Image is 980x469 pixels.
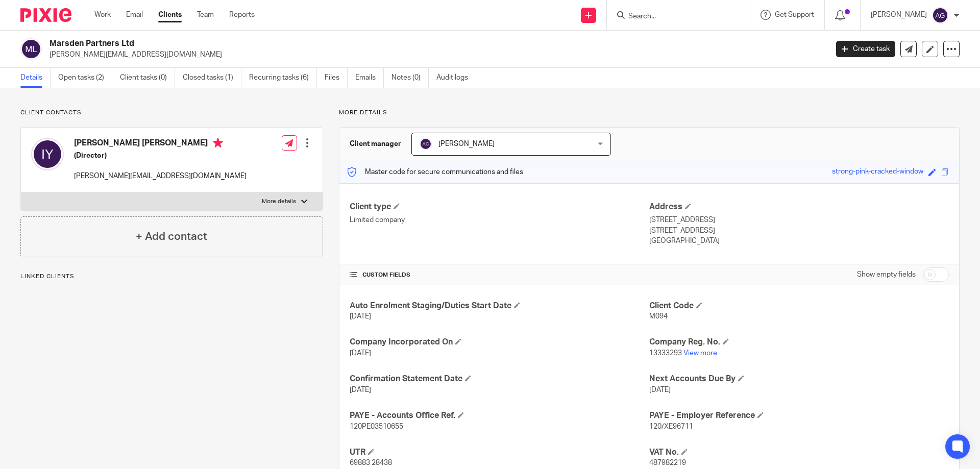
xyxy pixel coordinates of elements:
span: 120/XE96711 [649,423,693,430]
p: [STREET_ADDRESS] [649,215,949,225]
h2: Marsden Partners Ltd [50,38,667,49]
span: 487982219 [649,459,686,466]
span: 120PE03510655 [350,423,403,430]
a: Email [126,10,143,20]
h4: Auto Enrolment Staging/Duties Start Date [350,301,649,311]
a: Clients [158,10,182,20]
img: Pixie [20,8,71,22]
span: [DATE] [350,386,371,393]
h4: Client type [350,202,649,212]
img: svg%3E [420,138,432,150]
p: More details [339,109,960,117]
p: Master code for secure communications and files [347,167,523,177]
p: [GEOGRAPHIC_DATA] [649,236,949,246]
a: Audit logs [436,68,476,88]
h4: CUSTOM FIELDS [350,271,649,279]
div: strong-pink-cracked-window [832,166,923,178]
img: svg%3E [20,38,42,60]
span: [DATE] [350,350,371,357]
p: More details [262,198,296,206]
h4: UTR [350,447,649,458]
img: svg%3E [932,7,948,23]
a: Open tasks (2) [58,68,112,88]
h4: Company Incorporated On [350,337,649,348]
h4: VAT No. [649,447,949,458]
span: [DATE] [649,386,671,393]
span: [PERSON_NAME] [438,140,495,147]
p: Client contacts [20,109,323,117]
a: Notes (0) [391,68,429,88]
h3: Client manager [350,139,401,149]
a: Emails [355,68,384,88]
p: Linked clients [20,273,323,281]
a: Work [94,10,111,20]
p: [STREET_ADDRESS] [649,226,949,236]
a: Client tasks (0) [120,68,175,88]
h4: [PERSON_NAME] [PERSON_NAME] [74,138,247,151]
h4: Next Accounts Due By [649,374,949,384]
input: Search [627,12,719,21]
h4: Confirmation Statement Date [350,374,649,384]
a: Closed tasks (1) [183,68,241,88]
span: Get Support [775,11,814,18]
a: Reports [229,10,255,20]
h4: PAYE - Employer Reference [649,410,949,421]
h5: (Director) [74,151,247,161]
a: Team [197,10,214,20]
img: svg%3E [31,138,64,170]
p: Limited company [350,215,649,225]
label: Show empty fields [857,269,916,280]
span: M094 [649,313,668,320]
p: [PERSON_NAME][EMAIL_ADDRESS][DOMAIN_NAME] [50,50,821,60]
p: [PERSON_NAME] [871,10,927,20]
h4: PAYE - Accounts Office Ref. [350,410,649,421]
a: Create task [836,41,895,57]
span: 69883 28438 [350,459,392,466]
span: 13333293 [649,350,682,357]
span: [DATE] [350,313,371,320]
i: Primary [213,138,223,148]
h4: Client Code [649,301,949,311]
a: Files [325,68,348,88]
h4: + Add contact [136,229,207,244]
a: Recurring tasks (6) [249,68,317,88]
h4: Company Reg. No. [649,337,949,348]
a: View more [683,350,717,357]
h4: Address [649,202,949,212]
p: [PERSON_NAME][EMAIL_ADDRESS][DOMAIN_NAME] [74,171,247,181]
a: Details [20,68,51,88]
